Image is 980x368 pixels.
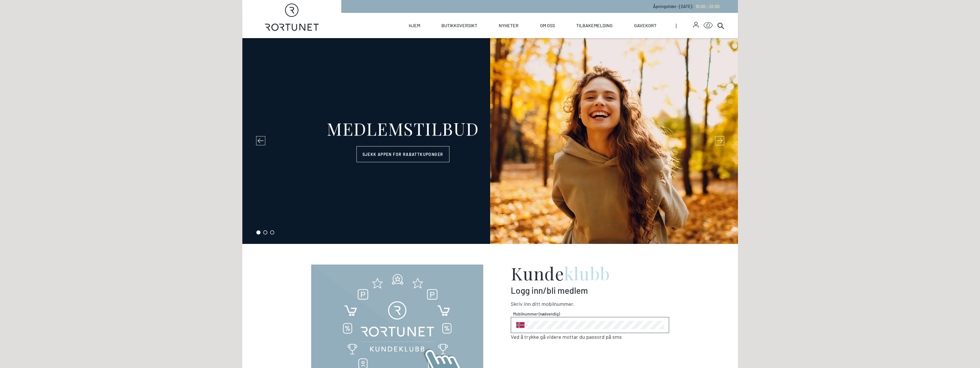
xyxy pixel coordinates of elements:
section: carousel-slider [242,38,738,244]
span: klubb [564,262,610,285]
a: Om oss [540,13,555,38]
button: Open Accessibility Menu [704,21,713,30]
a: Butikkoversikt [441,13,477,38]
p: Ved å trykke gå videre mottar du passord på sms [511,333,669,341]
a: 10:00 - 20:00 [693,4,720,9]
p: Skriv inn ditt [511,300,669,308]
h2: Kunde [511,265,669,282]
span: Mobilnummer . [541,301,574,307]
span: 10:00 - 20:00 [696,4,720,9]
a: Tilbakemelding [576,13,613,38]
div: MEDLEMSTILBUD [327,120,479,137]
a: Gavekort [634,13,656,38]
span: | [676,13,693,38]
a: Sjekk appen for rabattkuponger [356,146,449,162]
div: slide 1 of 3 [242,38,738,244]
a: Nyheter [499,13,519,38]
span: Mobilnummer (nødvendig) [513,311,667,317]
p: Åpningstider - [DATE] : [653,3,720,9]
a: Hjem [409,13,420,38]
p: Logg inn/bli medlem [511,285,669,295]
